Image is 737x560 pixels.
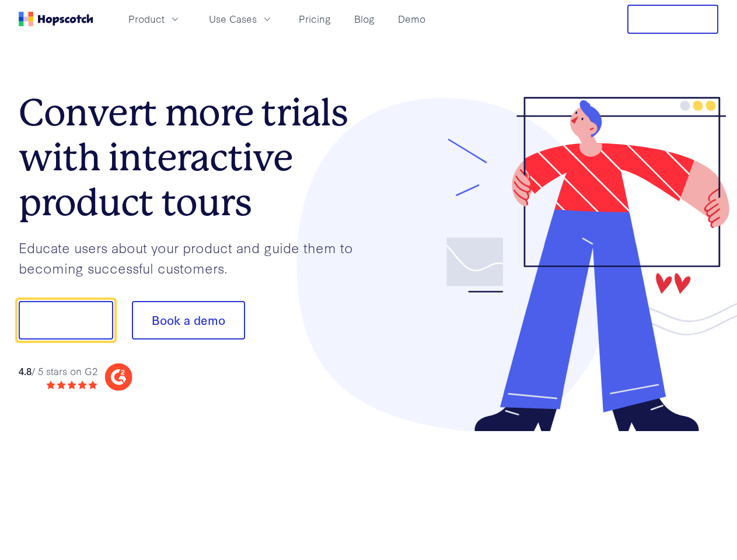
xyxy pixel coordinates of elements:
a: Demo [393,9,430,29]
strong: 4.8 [19,364,32,377]
a: Pricing [294,9,336,29]
a: Home [19,12,93,26]
p: Educate users about your product and guide them to becoming successful customers. [19,237,369,278]
div: / 5 stars on G2 [19,364,97,379]
span: Use Cases [209,12,257,26]
h1: Convert more trials with interactive product tours [19,90,369,225]
span: Product [128,12,165,26]
button: Product [121,9,188,29]
button: Use Cases [202,9,280,29]
a: Blog [350,9,379,29]
button: Free Trial [627,5,718,34]
button: Book a demo [132,301,245,339]
button: Show me! [19,301,113,339]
